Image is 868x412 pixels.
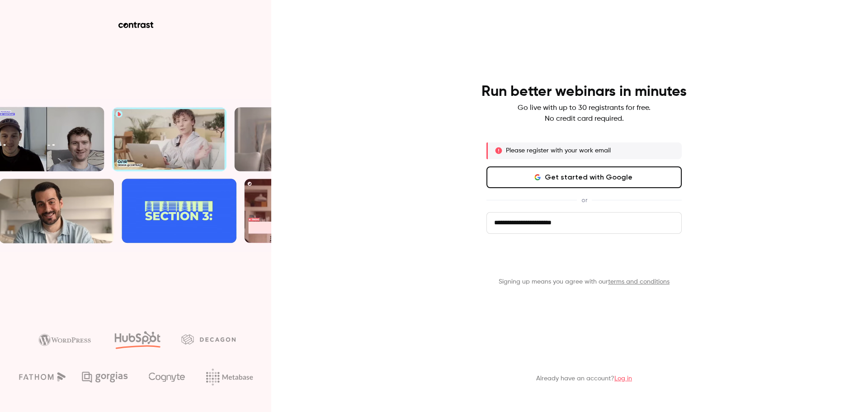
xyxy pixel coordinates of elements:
img: decagon [181,334,236,344]
span: or [577,195,592,205]
button: Get started with Google [486,166,682,188]
p: Please register with your work email [506,146,611,155]
button: Get started [486,248,682,270]
a: Log in [614,375,632,382]
h4: Run better webinars in minutes [481,83,687,101]
p: Signing up means you agree with our [486,277,682,286]
a: terms and conditions [608,279,670,285]
p: Already have an account? [536,374,632,383]
p: Go live with up to 30 registrants for free. No credit card required. [518,103,651,124]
